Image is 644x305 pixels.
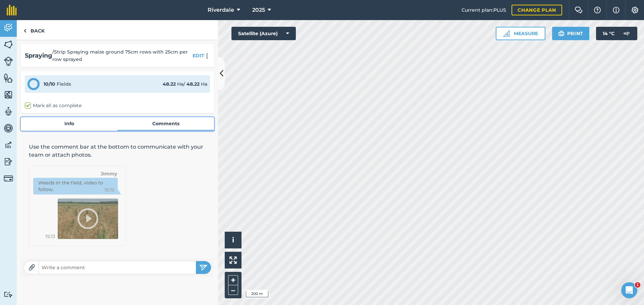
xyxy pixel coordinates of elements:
img: svg+xml;base64,PD94bWwgdmVyc2lvbj0iMS4wIiBlbmNvZGluZz0idXRmLTgiPz4KPCEtLSBHZW5lcmF0b3I6IEFkb2JlIE... [4,157,13,167]
h2: Spraying [25,51,52,61]
img: svg+xml;base64,PHN2ZyB4bWxucz0iaHR0cDovL3d3dy53My5vcmcvMjAwMC9zdmciIHdpZHRoPSI5IiBoZWlnaHQ9IjI0Ii... [23,27,26,35]
img: svg+xml;base64,PD94bWwgdmVyc2lvbj0iMS4wIiBlbmNvZGluZz0idXRmLTgiPz4KPCEtLSBHZW5lcmF0b3I6IEFkb2JlIE... [4,291,13,298]
button: i [225,232,241,248]
img: svg+xml;base64,PD94bWwgdmVyc2lvbj0iMS4wIiBlbmNvZGluZz0idXRmLTgiPz4KPCEtLSBHZW5lcmF0b3I6IEFkb2JlIE... [4,140,13,150]
strong: 10 / 10 [44,81,55,87]
span: 1 [635,282,640,288]
img: svg+xml;base64,PHN2ZyB4bWxucz0iaHR0cDovL3d3dy53My5vcmcvMjAwMC9zdmciIHdpZHRoPSIxNyIgaGVpZ2h0PSIxNy... [613,6,620,14]
button: – [228,285,238,295]
img: svg+xml;base64,PD94bWwgdmVyc2lvbj0iMS4wIiBlbmNvZGluZz0idXRmLTgiPz4KPCEtLSBHZW5lcmF0b3I6IEFkb2JlIE... [4,57,13,66]
img: svg+xml;base64,PD94bWwgdmVyc2lvbj0iMS4wIiBlbmNvZGluZz0idXRmLTgiPz4KPCEtLSBHZW5lcmF0b3I6IEFkb2JlIE... [620,27,633,40]
div: Ha / Ha [163,80,207,88]
span: i [232,236,234,244]
span: / Strip Spraying maize ground 75cm rows with 25cm per row sprayed [52,48,190,63]
input: Write a comment [39,263,196,272]
img: svg+xml;base64,PHN2ZyB4bWxucz0iaHR0cDovL3d3dy53My5vcmcvMjAwMC9zdmciIHdpZHRoPSI1NiIgaGVpZ2h0PSI2MC... [4,40,13,50]
img: Four arrows, one pointing top left, one top right, one bottom right and the last bottom left [229,256,237,264]
img: Two speech bubbles overlapping with the left bubble in the forefront [575,7,583,13]
span: Current plan : PLUS [462,6,506,14]
img: svg+xml;base64,PD94bWwgdmVyc2lvbj0iMS4wIiBlbmNvZGluZz0idXRmLTgiPz4KPCEtLSBHZW5lcmF0b3I6IEFkb2JlIE... [4,106,13,117]
img: svg+xml;base64,PHN2ZyB4bWxucz0iaHR0cDovL3d3dy53My5vcmcvMjAwMC9zdmciIHdpZHRoPSIyNSIgaGVpZ2h0PSIyNC... [199,263,208,272]
a: Back [17,20,51,40]
iframe: Intercom live chat [621,282,637,298]
span: Riverdale [208,6,234,14]
button: Print [552,27,590,40]
div: Fields [44,80,71,88]
img: Paperclip icon [29,264,35,271]
button: + [228,275,238,285]
button: Measure [496,27,545,40]
img: svg+xml;base64,PD94bWwgdmVyc2lvbj0iMS4wIiBlbmNvZGluZz0idXRmLTgiPz4KPCEtLSBHZW5lcmF0b3I6IEFkb2JlIE... [4,174,13,183]
img: svg+xml;base64,PHN2ZyB4bWxucz0iaHR0cDovL3d3dy53My5vcmcvMjAwMC9zdmciIHdpZHRoPSI1NiIgaGVpZ2h0PSI2MC... [4,73,13,83]
img: A question mark icon [593,7,601,13]
img: svg+xml;base64,PD94bWwgdmVyc2lvbj0iMS4wIiBlbmNvZGluZz0idXRmLTgiPz4KPCEtLSBHZW5lcmF0b3I6IEFkb2JlIE... [4,123,13,133]
strong: 48.22 [163,81,176,87]
img: A cog icon [631,7,639,13]
a: Change plan [512,5,562,15]
img: fieldmargin Logo [7,5,17,15]
strong: 48.22 [186,81,200,87]
img: svg+xml;base64,PD94bWwgdmVyc2lvbj0iMS4wIiBlbmNvZGluZz0idXRmLTgiPz4KPCEtLSBHZW5lcmF0b3I6IEFkb2JlIE... [4,23,13,33]
img: svg+xml;base64,PHN2ZyB4bWxucz0iaHR0cDovL3d3dy53My5vcmcvMjAwMC9zdmciIHdpZHRoPSI1NiIgaGVpZ2h0PSI2MC... [4,90,13,100]
p: Use the comment bar at the bottom to communicate with your team or attach photos. [29,143,206,159]
span: 2025 [252,6,265,14]
img: svg+xml;base64,PHN2ZyB4bWxucz0iaHR0cDovL3d3dy53My5vcmcvMjAwMC9zdmciIHdpZHRoPSIyMCIgaGVpZ2h0PSIyNC... [203,53,211,59]
a: Comments [117,117,214,130]
button: 14 °C [596,27,637,40]
label: Mark all as complete [25,102,82,109]
span: 14 ° C [603,27,614,40]
button: EDIT [193,52,204,59]
a: Info [21,117,117,130]
img: Ruler icon [503,30,510,37]
img: svg+xml;base64,PHN2ZyB4bWxucz0iaHR0cDovL3d3dy53My5vcmcvMjAwMC9zdmciIHdpZHRoPSIxOSIgaGVpZ2h0PSIyNC... [558,29,565,37]
button: Satellite (Azure) [231,27,296,40]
